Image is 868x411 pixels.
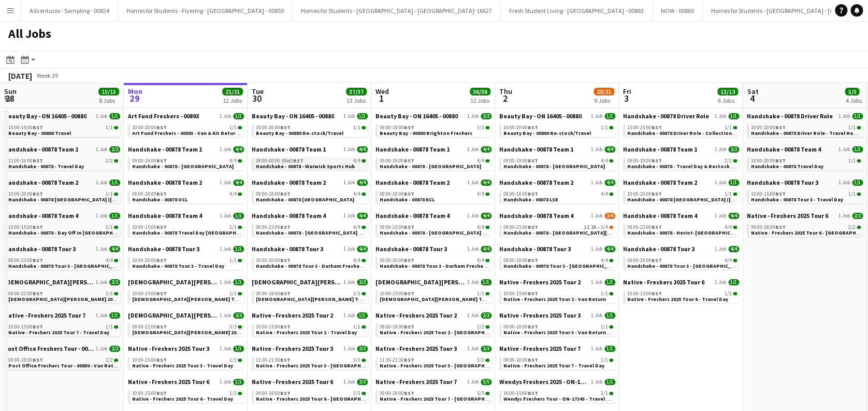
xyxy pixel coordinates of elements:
[601,125,608,130] span: 1/1
[499,145,615,179] div: Handshake - 00878 Team 11 Job4/409:00-19:00BST4/4Handshake - 00878 - [GEOGRAPHIC_DATA]
[747,212,828,220] span: Native - Freshers 2025 Tour 6
[601,191,608,197] span: 4/4
[357,213,368,219] span: 4/4
[109,180,120,186] span: 1/1
[481,146,491,153] span: 4/4
[96,180,107,186] span: 1 Job
[8,124,118,136] a: 10:00-15:00BST1/1Beauty Bay - 00880 Travel
[252,145,368,153] a: Handshake - 00878 Team 11 Job4/4
[132,125,167,130] span: 10:00-20:00
[252,179,368,186] a: Handshake - 00878 Team 21 Job4/4
[4,212,78,220] span: Handshake - 00878 Team 4
[132,124,242,136] a: 10:00-20:00BST1/1Art Fund Freshers - 00893 - Van & Kit Return Day
[627,225,662,230] span: 08:00-23:00
[775,190,786,197] span: BST
[652,190,662,197] span: BST
[747,179,818,186] span: Handshake - 00878 Tour 3
[132,196,187,203] span: Handshake - 00878 UCL
[357,113,368,119] span: 1/1
[280,190,291,197] span: BST
[838,213,850,219] span: 1 Job
[852,213,863,219] span: 2/2
[252,179,368,212] div: Handshake - 00878 Team 21 Job4/408:00-18:00BST4/4Handshake - 00878 [GEOGRAPHIC_DATA]
[4,179,120,212] div: Handshake - 00878 Team 21 Job1/110:00-20:00BST1/1Handshake - 00878 [GEOGRAPHIC_DATA] ([GEOGRAPHIC...
[404,190,414,197] span: BST
[4,112,120,145] div: Beauty Bay - ON 16405 - 008801 Job1/110:00-15:00BST1/1Beauty Bay - 00880 Travel
[715,146,726,153] span: 1 Job
[256,191,291,197] span: 08:00-18:00
[33,157,43,164] span: BST
[128,179,244,212] div: Handshake - 00878 Team 21 Job4/408:00-18:00BST4/4Handshake - 00878 UCL
[220,146,231,153] span: 1 Job
[503,163,605,170] span: Handshake - 00878 - Lancaster
[503,190,613,202] a: 08:00-18:00BST4/4Handshake - 00878 LSE
[725,225,732,230] span: 4/4
[357,180,368,186] span: 4/4
[357,146,368,153] span: 4/4
[229,225,237,230] span: 1/1
[4,112,86,120] span: Beauty Bay - ON 16405 - 00880
[751,225,786,230] span: 08:00-18:00
[280,224,291,230] span: BST
[4,245,120,253] a: Handshake - 00878 Tour 31 Job4/4
[220,113,231,119] span: 1 Job
[4,179,120,186] a: Handshake - 00878 Team 21 Job1/1
[33,124,43,131] span: BST
[256,158,303,163] span: 08:00-00:00 (Wed)
[747,112,863,145] div: Handshake - 00878 Driver Role1 Job1/110:00-20:00BST1/1Handshake - 00878 Driver Role - Travel Home
[220,213,231,219] span: 1 Job
[353,125,360,130] span: 1/1
[623,112,709,120] span: Handshake - 00878 Driver Role
[4,245,120,278] div: Handshake - 00878 Tour 31 Job4/408:00-23:00BST4/4Handshake - 00878 Tour 3 - [GEOGRAPHIC_DATA] Fre...
[233,146,244,153] span: 4/4
[848,125,856,130] span: 1/1
[128,179,202,186] span: Handshake - 00878 Team 2
[8,196,209,203] span: Handshake - 00878 Restock (Southend) & Travel to Hotel
[503,196,558,203] span: Handshake - 00878 LSE
[132,163,234,170] span: Handshake - 00878 - Warwick
[375,212,450,220] span: Handshake - 00878 Team 4
[623,112,739,120] a: Handshake - 00878 Driver Role1 Job1/1
[627,190,737,202] a: 10:00-20:00BST1/1Handshake - 00878 [GEOGRAPHIC_DATA] ([GEOGRAPHIC_DATA])
[156,190,167,197] span: BST
[404,124,414,131] span: BST
[747,212,863,239] div: Native - Freshers 2025 Tour 61 Job2/208:00-18:00BST2/2Native - Freshers 2025 Tour 6 - [GEOGRAPHIC...
[8,224,118,236] a: 10:00-15:00BST1/1Handshake - 00878 - Day Off in [GEOGRAPHIC_DATA]
[128,145,244,153] a: Handshake - 00878 Team 11 Job4/4
[623,212,739,245] div: Handshake - 00878 Team 41 Job4/408:00-23:00BST4/4Handshake - 00878 - Heriot-[GEOGRAPHIC_DATA] On ...
[404,224,414,230] span: BST
[503,229,676,236] span: Handshake - 00878 - University of St Andrews On Site Day
[528,190,538,197] span: BST
[623,179,697,186] span: Handshake - 00878 Team 2
[499,112,615,120] a: Beauty Bay - ON 16405 - 008801 Job1/1
[528,124,538,131] span: BST
[375,145,491,153] a: Handshake - 00878 Team 11 Job4/4
[375,179,491,212] div: Handshake - 00878 Team 21 Job4/408:00-18:00BST4/4Handshake - 00878 KCL
[252,145,326,153] span: Handshake - 00878 Team 1
[584,225,590,230] span: 1I
[652,224,662,230] span: BST
[380,191,414,197] span: 08:00-18:00
[653,1,703,21] button: NOW - 00860
[106,191,113,197] span: 1/1
[623,145,739,179] div: Handshake - 00878 Team 11 Job2/209:00-19:00BST2/2Handshake - 00878 - Travel Day & Restock Day
[627,130,759,136] span: Handshake - 00878 Driver Role - Collection & Drop Off
[503,225,538,230] span: 08:00-23:00
[751,130,861,136] span: Handshake - 00878 Driver Role - Travel Home
[128,179,244,186] a: Handshake - 00878 Team 21 Job4/4
[229,125,237,130] span: 1/1
[380,130,472,136] span: Beauty Bay - 00880 Brighton Freshers
[375,145,491,179] div: Handshake - 00878 Team 11 Job4/409:00-19:00BST4/4Handshake - 00878 - [GEOGRAPHIC_DATA]
[503,125,538,130] span: 10:00-20:00
[4,179,78,186] span: Handshake - 00878 Team 2
[128,145,244,179] div: Handshake - 00878 Team 11 Job4/409:00-19:00BST4/4Handshake - 00878 - [GEOGRAPHIC_DATA]
[747,112,833,120] span: Handshake - 00878 Driver Role
[627,163,740,170] span: Handshake - 00878 - Travel Day & Restock Day
[375,145,450,153] span: Handshake - 00878 Team 1
[256,190,366,202] a: 08:00-18:00BST4/4Handshake - 00878 [GEOGRAPHIC_DATA]
[528,157,538,164] span: BST
[623,212,739,220] a: Handshake - 00878 Team 41 Job4/4
[375,245,491,253] a: Handshake - 00878 Tour 31 Job4/4
[256,157,366,169] a: 08:00-00:00 (Wed)BST4/4Handshake - 00878 - Warwick Sports Hub
[467,213,479,219] span: 1 Job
